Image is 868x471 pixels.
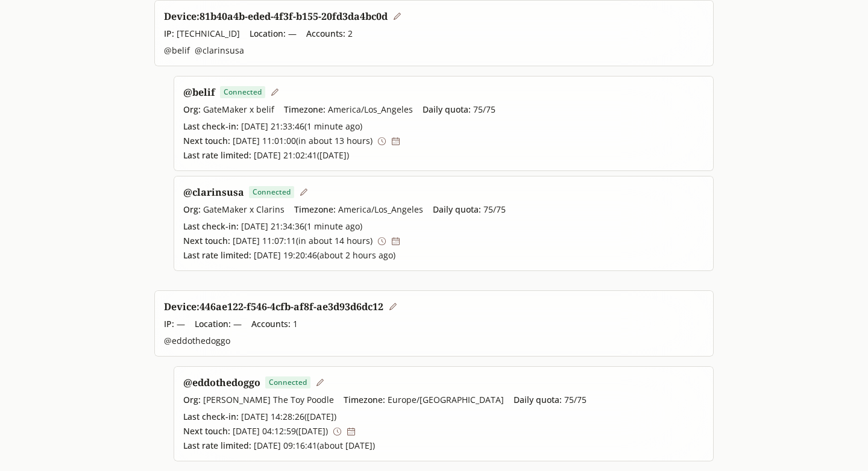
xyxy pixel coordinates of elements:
[183,411,704,423] span: [DATE] 14:28:26 ( [DATE] )
[265,86,284,99] button: Edit window settings
[284,104,413,116] span: America/Los_Angeles
[250,28,286,39] span: Location:
[183,440,704,452] span: [DATE] 09:16:41 ( about [DATE] )
[251,318,298,330] span: 1
[183,220,239,232] span: Last check-in:
[433,204,481,215] span: Daily quota:
[164,28,240,40] span: [TECHNICAL_ID]
[183,394,201,405] span: Org:
[164,10,388,23] h1: Device: 81b40a4b-eded-4f3f-b155-20fd3da4bc0d
[328,425,347,438] button: Set next touch to now
[423,104,471,115] span: Daily quota:
[373,134,391,148] button: Set next touch to now
[294,204,423,216] span: America/Los_Angeles
[183,440,251,451] span: Last rate limited:
[388,10,406,23] button: Edit device
[249,186,294,198] span: Connected
[183,425,230,437] span: Next touch:
[373,234,391,248] button: Set next touch to now
[250,28,297,40] span: —
[183,411,239,422] span: Last check-in:
[183,204,201,215] span: Org:
[514,394,562,405] span: Daily quota:
[183,104,274,116] span: GateMaker x belif
[306,28,353,40] span: 2
[251,318,291,329] span: Accounts:
[183,149,704,161] span: [DATE] 21:02:41 ( [DATE] )
[183,135,230,146] span: Next touch:
[183,249,704,261] span: [DATE] 19:20:46 ( about 2 hours ago )
[195,318,242,330] span: —
[310,376,329,390] button: Edit window settings
[183,186,244,199] a: @clarinsusa
[183,149,251,161] span: Last rate limited:
[344,394,385,405] span: Timezone:
[183,220,704,232] span: [DATE] 21:34:36 ( 1 minute ago )
[164,28,174,39] span: IP:
[183,204,285,216] span: GateMaker x Clarins
[183,376,260,389] a: @eddothedoggo
[342,425,360,438] button: Set next touch to tomorrow
[183,135,373,147] span: [DATE] 11:01:00 ( in about 13 hours )
[284,104,325,115] span: Timezone:
[183,425,328,437] span: [DATE] 04:12:59 ( [DATE] )
[344,394,504,406] span: Europe/[GEOGRAPHIC_DATA]
[195,45,244,57] span: @ clarinsusa
[294,204,336,215] span: Timezone:
[164,300,383,313] h1: Device: 446ae122-f546-4cfb-af8f-ae3d93d6dc12
[183,235,230,246] span: Next touch:
[164,318,174,329] span: IP:
[164,45,190,57] span: @ belif
[195,318,231,329] span: Location:
[183,120,704,133] span: [DATE] 21:33:46 ( 1 minute ago )
[514,394,587,406] span: 75 / 75
[433,204,506,216] span: 75 / 75
[183,104,201,115] span: Org:
[164,318,185,330] span: —
[183,86,215,99] a: @belif
[183,249,251,261] span: Last rate limited:
[386,234,405,248] button: Set next touch to tomorrow
[183,120,239,132] span: Last check-in:
[183,394,334,406] span: [PERSON_NAME] The Toy Poodle
[265,376,310,388] span: Connected
[423,104,495,116] span: 75 / 75
[164,335,230,347] span: @ eddothedoggo
[183,235,373,247] span: [DATE] 11:07:11 ( in about 14 hours )
[306,28,345,39] span: Accounts:
[220,86,265,98] span: Connected
[386,134,405,148] button: Set next touch to tomorrow
[383,300,402,314] button: Edit device
[294,186,313,199] button: Edit window settings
